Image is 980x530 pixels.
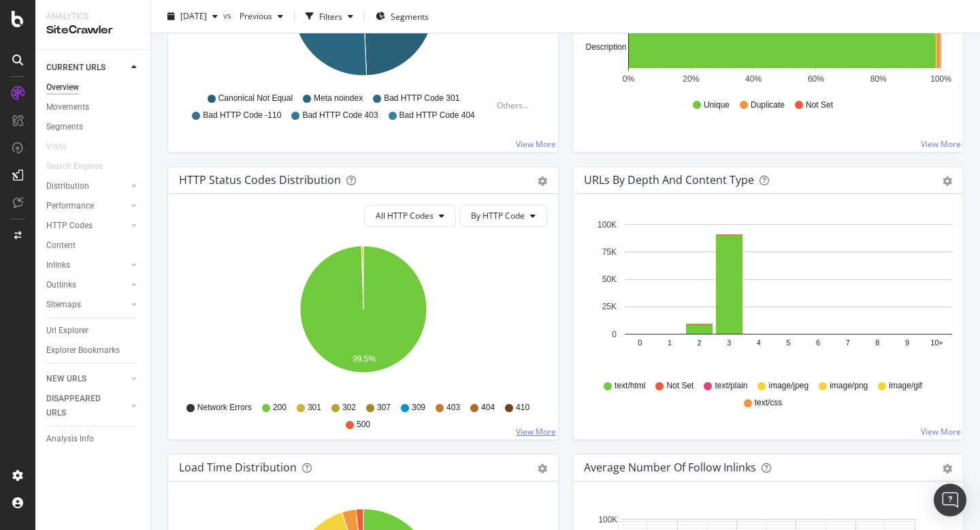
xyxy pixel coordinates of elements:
[162,5,223,27] button: [DATE]
[538,176,547,186] div: gear
[46,392,127,420] a: DISAPPEARED URLS
[471,210,525,221] span: By HTTP Code
[179,238,547,396] div: A chart.
[46,392,115,420] div: DISAPPEARED URLS
[46,372,86,386] div: NEW URLS
[180,10,207,22] span: 2025 Sep. 26th
[273,402,287,414] span: 200
[342,402,356,414] span: 302
[46,238,141,253] a: Content
[46,80,141,95] a: Overview
[934,484,966,516] div: Open Intercom Messenger
[234,10,272,22] span: Previous
[308,402,321,414] span: 301
[683,74,699,84] text: 20%
[218,93,293,104] span: Canonical Not Equal
[300,5,359,27] button: Filters
[46,80,79,95] div: Overview
[46,120,141,134] a: Segments
[46,22,140,38] div: SiteCrawler
[921,138,961,150] a: View More
[391,10,429,22] span: Segments
[179,173,341,187] div: HTTP Status Codes Distribution
[46,258,70,272] div: Inlinks
[370,5,434,27] button: Segments
[751,99,785,111] span: Duplicate
[602,302,617,311] text: 25K
[314,93,363,104] span: Meta noindex
[46,159,116,174] a: Search Engines
[806,99,833,111] span: Not Set
[46,298,81,312] div: Sitemaps
[46,372,127,386] a: NEW URLS
[584,173,754,187] div: URLs by Depth and Content Type
[516,138,556,150] a: View More
[623,74,635,84] text: 0%
[46,258,127,272] a: Inlinks
[698,339,702,347] text: 2
[905,339,909,347] text: 9
[376,210,434,221] span: All HTTP Codes
[46,324,141,338] a: Url Explorer
[612,330,617,339] text: 0
[516,426,556,437] a: View More
[46,432,141,446] a: Analysis Info
[46,159,103,174] div: Search Engines
[757,339,761,347] text: 4
[930,74,951,84] text: 100%
[808,74,824,84] text: 60%
[46,219,93,233] div: HTTP Codes
[46,179,89,193] div: Distribution
[46,343,141,358] a: Explorer Bookmarks
[46,278,76,292] div: Outlinks
[538,464,547,473] div: gear
[46,140,67,154] div: Visits
[666,380,693,392] span: Not Set
[870,74,887,84] text: 80%
[602,247,617,257] text: 75K
[446,402,460,414] span: 403
[615,380,645,392] span: text/html
[46,179,127,193] a: Distribution
[830,380,868,392] span: image/png
[234,5,289,27] button: Previous
[943,464,952,473] div: gear
[755,397,783,409] span: text/css
[584,461,756,474] div: Average Number of Follow Inlinks
[668,339,672,347] text: 1
[46,238,76,253] div: Content
[357,419,370,431] span: 500
[638,339,642,347] text: 0
[46,432,94,446] div: Analysis Info
[875,339,879,347] text: 8
[786,339,790,347] text: 5
[889,380,922,392] span: image/gif
[377,402,391,414] span: 307
[319,10,342,22] div: Filters
[497,99,535,111] div: Others...
[412,402,425,414] span: 309
[715,380,747,392] span: text/plain
[602,275,617,284] text: 50K
[46,324,88,338] div: Url Explorer
[481,402,495,414] span: 404
[46,100,89,114] div: Movements
[302,110,378,121] span: Bad HTTP Code 403
[930,339,943,347] text: 10+
[727,339,731,347] text: 3
[46,100,141,114] a: Movements
[46,343,120,358] div: Explorer Bookmarks
[816,339,820,347] text: 6
[584,216,952,374] svg: A chart.
[197,402,252,414] span: Network Errors
[364,205,456,227] button: All HTTP Codes
[704,99,730,111] span: Unique
[179,461,297,474] div: Load Time Distribution
[384,93,459,104] span: Bad HTTP Code 301
[46,61,105,75] div: CURRENT URLS
[46,61,127,75] a: CURRENT URLS
[46,120,83,134] div: Segments
[598,515,617,525] text: 100K
[943,176,952,186] div: gear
